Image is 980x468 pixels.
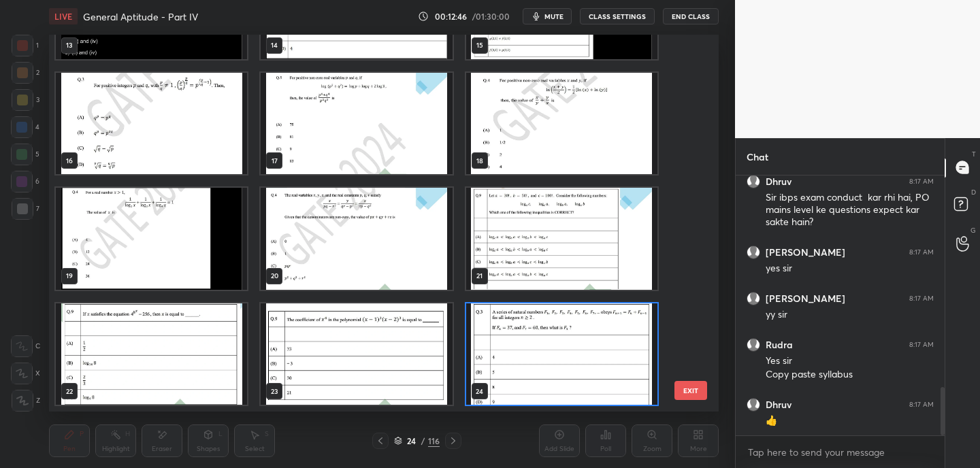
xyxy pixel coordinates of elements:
img: 1759545481HKXASI.pdf [261,188,452,290]
div: 7 [12,198,39,220]
img: 1759545481HKXASI.pdf [261,73,452,175]
img: 1759545481HKXASI.pdf [261,303,452,405]
h4: General Aptitude - Part IV [83,10,198,23]
div: / [421,437,425,445]
img: 1759545481HKXASI.pdf [466,188,657,290]
span: mute [544,12,563,21]
img: 1759545481HKXASI.pdf [56,303,247,405]
div: C [11,335,40,357]
img: 1759545481HKXASI.pdf [466,303,657,405]
img: 1759545481HKXASI.pdf [56,73,247,175]
div: Copy paste syllabus [766,368,934,382]
div: 6 [11,171,39,193]
div: 116 [428,435,440,447]
img: 1759545481HKXASI.pdf [56,188,247,290]
div: 4 [11,116,39,138]
p: D [971,187,976,197]
div: 8:17 AM [909,178,934,186]
div: 8:17 AM [909,401,934,409]
h6: [PERSON_NAME] [766,246,845,258]
button: End Class [663,8,719,24]
div: Yes sir [766,354,934,368]
p: Chat [736,139,779,175]
div: 8:17 AM [909,341,934,349]
button: mute [523,8,572,24]
div: 2 [12,62,39,84]
h6: Dhruv [766,175,791,188]
img: default.png [747,292,760,305]
button: EXIT [674,381,707,400]
div: 👍 [766,414,934,428]
img: default.png [747,246,760,259]
img: default.png [747,338,760,352]
button: CLASS SETTINGS [580,8,655,24]
p: T [972,149,976,159]
div: 3 [12,89,39,111]
div: LIVE [49,8,78,24]
div: 8:17 AM [909,295,934,303]
div: Z [12,390,40,412]
div: grid [49,35,695,412]
h6: Dhruv [766,399,791,411]
div: yes sir [766,262,934,275]
div: yy sir [766,308,934,322]
h6: [PERSON_NAME] [766,292,845,305]
div: 8:17 AM [909,248,934,256]
div: 5 [11,144,39,165]
div: grid [736,175,945,436]
img: default.png [747,175,760,188]
div: 1 [12,35,39,56]
div: Sir ibps exam conduct kar rhi hai, PO mains level ke questions expect kar sakte hain? [766,191,934,229]
img: default.png [747,398,760,412]
div: 24 [405,437,419,445]
p: G [970,225,976,235]
img: 1759545481HKXASI.pdf [466,73,657,175]
h6: Rudra [766,339,793,351]
div: X [11,363,40,384]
